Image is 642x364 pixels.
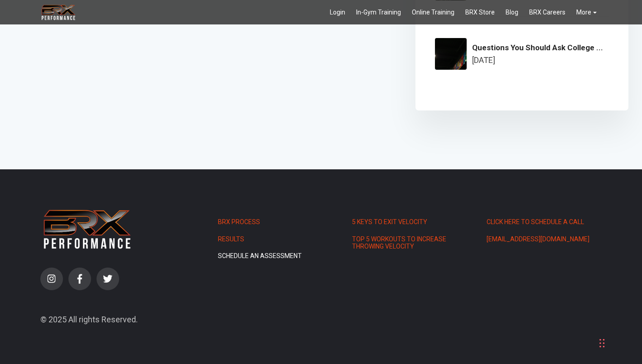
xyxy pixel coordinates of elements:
[352,218,468,226] a: 5 Keys to Exit Velocity
[218,218,333,269] div: Navigation Menu
[487,218,602,253] div: Navigation Menu
[524,3,571,22] a: BRX Careers
[97,268,119,290] a: twitter
[218,235,333,243] a: Results
[487,235,602,243] a: [EMAIL_ADDRESS][DOMAIN_NAME]
[68,268,91,290] a: facebook-f
[40,3,77,22] img: BRX Transparent Logo-2
[352,218,468,260] div: Navigation Menu
[324,3,351,22] a: Login
[472,43,603,52] a: Questions You Should Ask College ...
[40,268,63,290] a: instagram
[352,235,468,251] a: Top 5 Workouts to Increase Throwing Velocity
[487,218,602,226] a: Click Here To Schedule A Call
[472,55,495,65] small: [DATE]
[40,313,183,326] p: © 2025 All rights Reserved.
[324,3,602,22] div: Navigation Menu
[351,3,406,22] a: In-Gym Training
[500,3,524,22] a: Blog
[513,266,642,364] iframe: Chat Widget
[406,3,460,22] a: Online Training
[599,330,605,357] div: Drag
[40,206,134,253] img: BRX Transparent Logo-2
[460,3,500,22] a: BRX Store
[571,3,602,22] a: More
[218,218,333,226] a: BRX Process
[218,252,333,260] a: Schedule an Assessment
